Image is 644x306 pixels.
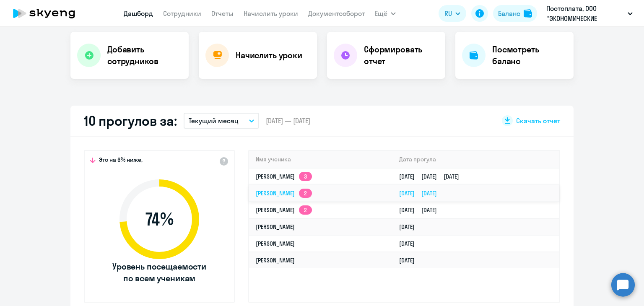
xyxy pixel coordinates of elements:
[399,173,466,180] a: [DATE][DATE][DATE]
[256,257,295,264] a: [PERSON_NAME]
[84,112,177,129] h2: 10 прогулов за:
[266,116,310,125] span: [DATE] — [DATE]
[299,205,312,215] app-skyeng-badge: 2
[244,9,298,18] a: Начислить уроки
[364,44,439,67] h4: Сформировать отчет
[299,172,312,181] app-skyeng-badge: 3
[444,8,452,18] span: RU
[184,113,259,129] button: Текущий месяц
[399,206,444,214] a: [DATE][DATE]
[399,189,444,197] a: [DATE][DATE]
[375,8,387,18] span: Ещё
[124,9,153,18] a: Дашборд
[498,8,520,18] div: Баланс
[516,116,560,125] span: Скачать отчет
[256,240,295,247] a: [PERSON_NAME]
[546,3,624,23] p: Постоплата, ООО "ЭКОНОМИЧЕСКИЕ ЭЛЕКТРОРЕШЕНИЯ"
[256,206,312,214] a: [PERSON_NAME]2
[308,9,365,18] a: Документооборот
[524,9,532,18] img: balance
[439,5,466,22] button: RU
[99,156,143,166] span: Это на 6% ниже,
[399,223,421,231] a: [DATE]
[392,151,559,168] th: Дата прогула
[542,3,637,23] button: Постоплата, ООО "ЭКОНОМИЧЕСКИЕ ЭЛЕКТРОРЕШЕНИЯ"
[256,223,295,231] a: [PERSON_NAME]
[299,189,312,198] app-skyeng-badge: 2
[189,116,239,126] p: Текущий месяц
[107,44,182,67] h4: Добавить сотрудников
[111,261,208,284] span: Уровень посещаемости по всем ученикам
[256,189,312,197] a: [PERSON_NAME]2
[256,173,312,180] a: [PERSON_NAME]3
[399,257,421,264] a: [DATE]
[375,5,396,22] button: Ещё
[236,49,302,61] h4: Начислить уроки
[211,9,234,18] a: Отчеты
[163,9,201,18] a: Сотрудники
[249,151,392,168] th: Имя ученика
[493,5,537,22] button: Балансbalance
[111,209,208,229] span: 74 %
[399,240,421,247] a: [DATE]
[492,44,567,67] h4: Посмотреть баланс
